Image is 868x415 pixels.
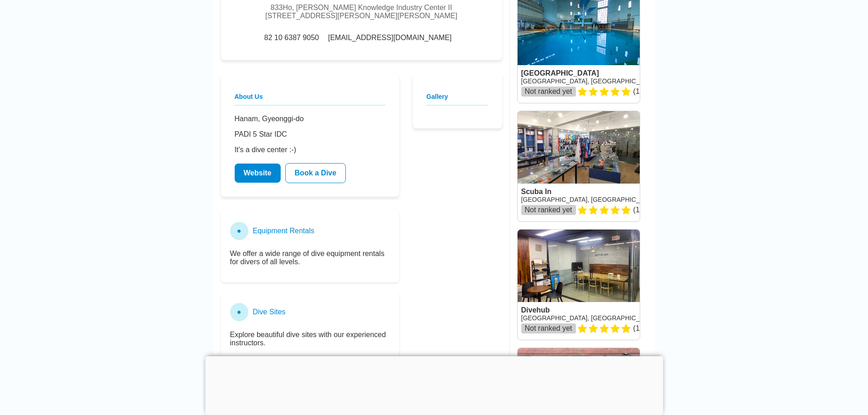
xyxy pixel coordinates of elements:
[235,130,385,138] p: PADI 5 Star IDC
[426,93,488,106] h2: Gallery
[235,146,385,154] p: It's a dive center :-)
[230,222,248,240] div: ●
[235,93,385,106] h2: About Us
[253,308,286,316] h3: Dive Sites
[264,34,319,42] span: 82 10 6387 9050
[253,227,314,235] h3: Equipment Rentals
[328,34,452,42] span: [EMAIL_ADDRESS][DOMAIN_NAME]
[230,250,390,266] p: We offer a wide range of dive equipment rentals for divers of all levels.
[205,356,663,413] iframe: Advertisement
[230,331,390,347] p: Explore beautiful dive sites with our experienced instructors.
[235,4,488,20] div: 833Ho, [PERSON_NAME] Knowledge Industry Center II [STREET_ADDRESS][PERSON_NAME][PERSON_NAME]
[230,303,248,321] div: ●
[235,115,385,123] p: Hanam, Gyeonggi-do
[235,164,281,183] a: Website
[285,163,346,183] a: Book a Dive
